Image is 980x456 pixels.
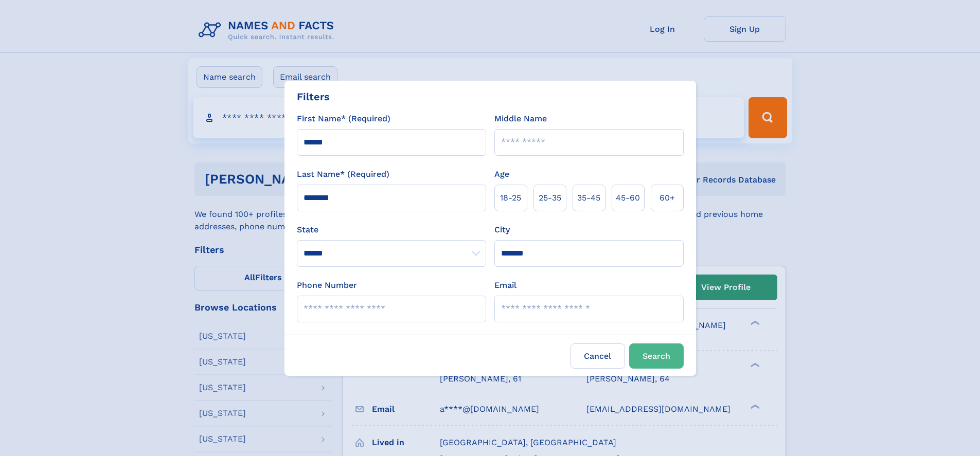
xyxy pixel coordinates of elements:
[577,192,600,204] span: 35‑45
[571,343,625,369] label: Cancel
[494,168,509,180] label: Age
[494,279,516,291] label: Email
[629,343,684,369] button: Search
[297,279,357,291] label: Phone Number
[494,113,547,125] label: Middle Name
[539,192,561,204] span: 25‑35
[297,89,330,104] div: Filters
[297,168,389,180] label: Last Name* (Required)
[660,192,675,204] span: 60+
[500,192,521,204] span: 18‑25
[494,224,510,236] label: City
[297,113,390,125] label: First Name* (Required)
[297,224,486,236] label: State
[616,192,640,204] span: 45‑60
